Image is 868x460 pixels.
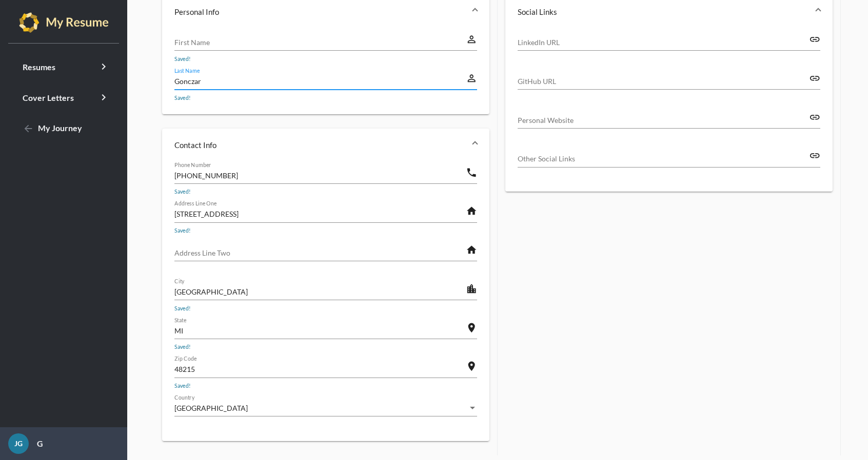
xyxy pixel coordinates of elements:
mat-panel-title: Personal Info [174,7,465,17]
input: Last Name [174,76,466,87]
span: [GEOGRAPHIC_DATA] [174,404,248,412]
input: Phone Number [174,170,466,181]
div: Social Links [505,28,833,192]
div: JG [8,433,29,454]
input: Other Social Links [518,153,809,164]
mat-icon: link [809,150,820,162]
mat-hint: Saved! [174,381,191,391]
mat-icon: perm_identity [466,72,477,85]
mat-hint: Saved! [174,93,191,103]
div: Personal Info [162,28,489,114]
mat-icon: location_on [466,322,477,334]
mat-icon: location_on [466,360,477,372]
input: Personal Website [518,115,809,126]
mat-icon: link [809,72,820,85]
a: My Journey [12,116,115,141]
mat-icon: link [809,111,820,123]
mat-icon: phone [466,166,477,179]
input: GitHub URL [518,76,809,87]
mat-hint: Saved! [174,225,191,236]
span: Resumes [23,62,55,72]
mat-icon: perm_identity [466,33,477,46]
input: LinkedIn URL [518,37,809,48]
input: Address Line One [174,208,466,219]
mat-icon: link [809,33,820,46]
mat-hint: Saved! [174,54,191,65]
input: Address Line Two [174,247,466,258]
mat-icon: home [466,205,477,217]
i: keyboard_arrow_right [97,91,110,103]
mat-icon: home [466,244,477,256]
mat-hint: Saved! [174,186,191,197]
input: State [174,325,466,336]
input: City [174,286,466,297]
p: G [29,437,43,450]
input: Zip Code [174,364,466,374]
span: Cover Letters [23,93,74,102]
i: keyboard_arrow_right [97,60,110,73]
mat-hint: Saved! [174,303,191,314]
mat-hint: Saved! [174,342,191,352]
mat-select: Country [174,403,477,413]
span: My Journey [23,123,82,133]
mat-panel-title: Contact Info [174,140,465,150]
div: Contact Info [162,161,489,441]
mat-icon: arrow_back [23,123,35,135]
input: First Name [174,37,466,48]
img: my-resume-light.png [19,12,109,33]
mat-icon: location_city [466,283,477,295]
mat-expansion-panel-header: Contact Info [162,129,489,161]
mat-panel-title: Social Links [518,7,808,17]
